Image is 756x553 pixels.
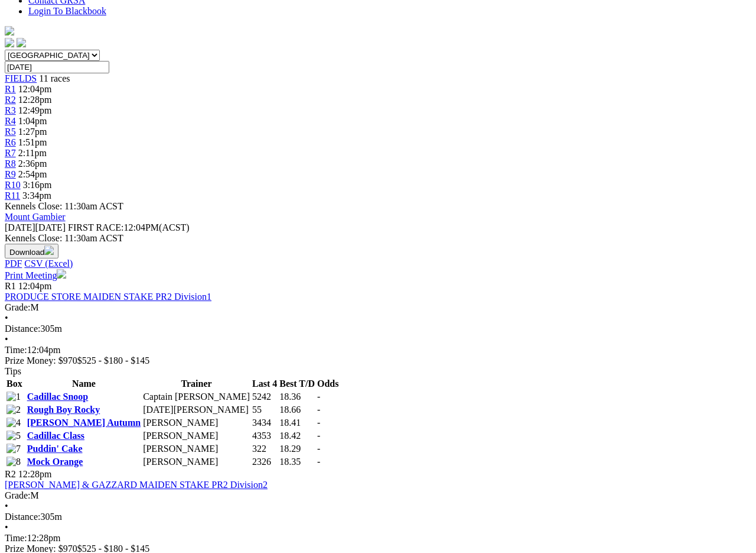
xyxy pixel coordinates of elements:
[317,392,320,402] span: -
[5,501,8,511] span: •
[23,180,52,190] span: 3:16pm
[6,418,21,428] img: 4
[317,444,320,454] span: -
[39,73,70,83] span: 11 races
[5,324,751,334] div: 305m
[5,345,27,355] span: Time:
[6,431,21,441] img: 5
[317,405,320,415] span: -
[17,38,26,47] img: twitter.svg
[18,148,47,158] span: 2:11pm
[279,443,315,455] td: 18.29
[252,378,278,390] th: Last 4
[5,469,16,479] span: R2
[279,391,315,403] td: 18.36
[5,324,40,334] span: Distance:
[5,180,21,190] span: R10
[5,281,16,291] span: R1
[5,222,35,232] span: [DATE]
[5,38,14,47] img: facebook.svg
[68,222,190,232] span: 12:04PM(ACST)
[27,457,83,467] a: Mock Orange
[5,490,31,500] span: Grade:
[142,417,250,429] td: [PERSON_NAME]
[5,522,8,532] span: •
[68,222,123,232] span: FIRST RACE:
[5,222,66,232] span: [DATE]
[5,302,31,312] span: Grade:
[27,431,84,441] a: Cadillac Class
[27,405,100,415] a: Rough Boy Rocky
[5,169,16,179] a: R9
[6,392,21,402] img: 1
[5,512,751,522] div: 305m
[5,292,211,302] a: PRODUCE STORE MAIDEN STAKE PR2 Division1
[317,378,339,390] th: Odds
[5,533,751,544] div: 12:28pm
[5,490,751,501] div: M
[142,430,250,442] td: [PERSON_NAME]
[18,84,52,94] span: 12:04pm
[24,258,73,269] a: CSV (Excel)
[5,148,16,158] a: R7
[5,127,16,137] a: R5
[5,480,268,490] a: [PERSON_NAME] & GAZZARD MAIDEN STAKE PR2 Division2
[5,190,20,200] a: R11
[44,245,54,255] img: download.svg
[18,281,52,291] span: 12:04pm
[6,405,21,415] img: 2
[5,258,751,269] div: Download
[5,73,37,83] a: FIELDS
[317,457,320,467] span: -
[317,418,320,428] span: -
[57,269,66,279] img: printer.svg
[6,444,21,454] img: 7
[5,244,58,258] button: Download
[5,84,16,94] a: R1
[5,105,16,115] a: R3
[18,127,47,137] span: 1:27pm
[5,258,22,269] a: PDF
[142,404,250,416] td: [DATE][PERSON_NAME]
[5,345,751,355] div: 12:04pm
[18,159,47,169] span: 2:36pm
[6,379,22,389] span: Box
[5,302,751,313] div: M
[5,313,8,323] span: •
[279,404,315,416] td: 18.66
[5,366,21,376] span: Tips
[18,169,47,179] span: 2:54pm
[5,116,16,126] a: R4
[27,378,141,390] th: Name
[18,137,47,147] span: 1:51pm
[252,456,278,468] td: 2326
[142,456,250,468] td: [PERSON_NAME]
[5,212,66,222] a: Mount Gambier
[279,417,315,429] td: 18.41
[5,201,123,211] span: Kennels Close: 11:30am ACST
[5,159,16,169] a: R8
[5,533,27,543] span: Time:
[142,391,250,403] td: Captain [PERSON_NAME]
[279,456,315,468] td: 18.35
[5,26,14,35] img: logo-grsa-white.png
[18,116,47,126] span: 1:04pm
[27,392,89,402] a: Cadillac Snoop
[252,443,278,455] td: 322
[279,430,315,442] td: 18.42
[5,233,751,244] div: Kennels Close: 11:30am ACST
[22,190,51,200] span: 3:34pm
[5,137,16,147] a: R6
[5,355,751,366] div: Prize Money: $970
[142,443,250,455] td: [PERSON_NAME]
[252,404,278,416] td: 55
[18,95,52,105] span: 12:28pm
